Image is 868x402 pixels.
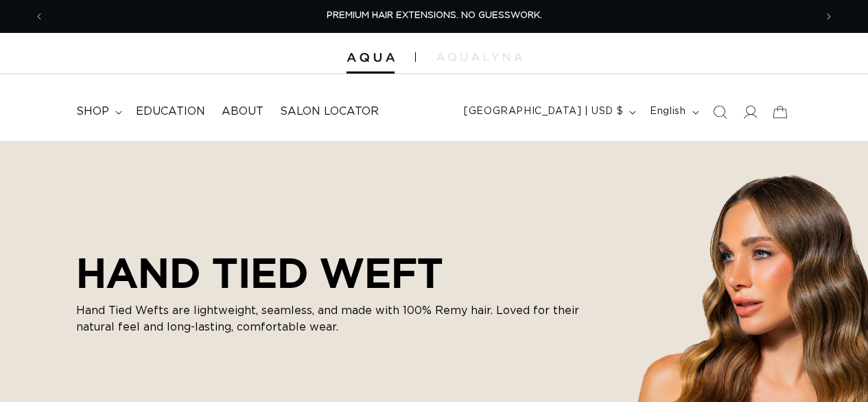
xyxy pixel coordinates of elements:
[456,99,642,125] button: [GEOGRAPHIC_DATA] | USD $
[76,104,109,119] span: shop
[76,302,598,335] p: Hand Tied Wefts are lightweight, seamless, and made with 100% Remy hair. Loved for their natural ...
[76,249,598,297] h2: HAND TIED WEFT
[136,104,205,119] span: Education
[650,104,685,119] span: English
[347,53,395,63] img: Aqua Hair Extensions
[280,104,379,119] span: Salon Locator
[213,96,272,127] a: About
[68,96,128,127] summary: shop
[24,3,54,30] button: Previous announcement
[128,96,213,127] a: Education
[705,97,735,127] summary: Search
[464,104,623,119] span: [GEOGRAPHIC_DATA] | USD $
[222,104,263,119] span: About
[814,3,844,30] button: Next announcement
[642,99,704,125] button: English
[436,53,522,61] img: aqualyna.com
[272,96,387,127] a: Salon Locator
[327,11,542,20] span: PREMIUM HAIR EXTENSIONS. NO GUESSWORK.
